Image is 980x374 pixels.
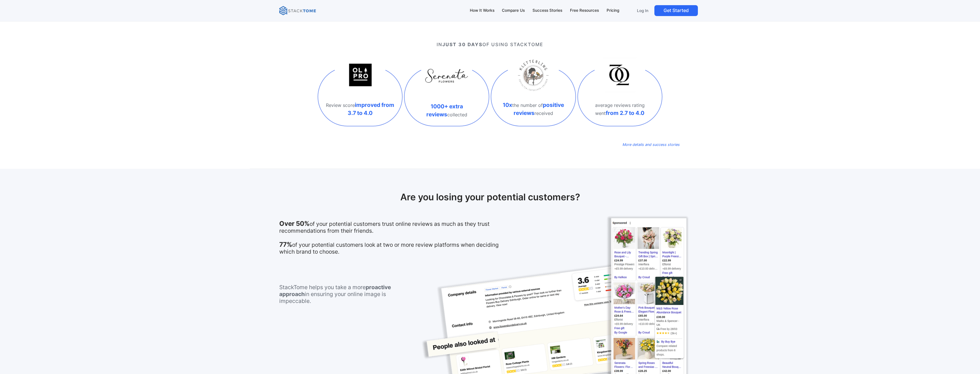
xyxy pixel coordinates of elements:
strong: positive reviews [514,101,564,116]
a: Free Resources [567,5,601,17]
strong: Over 50% [279,220,310,227]
a: How It Works [467,5,497,17]
strong: proactive approach [279,284,391,297]
h2: Are you losing your potential customers? [279,192,700,203]
a: Log In [633,5,652,16]
p: Log In [637,8,648,13]
a: Get Started [654,5,698,16]
div: Compare Us [502,7,525,14]
strong: 10x [503,101,512,108]
img: serenata logo [421,52,472,103]
p: Review score [324,101,397,117]
a: Success Stories [530,5,565,17]
p: the number of received [497,101,570,117]
img: olpro logo [335,50,385,101]
p: of your potential customers trust online reviews as much as they trust recommendations from their... [279,220,511,255]
strong: improved from 3.7 to 4.0 [348,101,394,116]
strong: from 2.7 to 4.0 [606,109,644,116]
div: Success Stories [532,7,562,14]
div: Pricing [607,7,619,14]
a: Compare Us [499,5,528,17]
strong: 1000+ extra reviews [426,103,463,118]
img: god save queens logo [595,50,645,101]
img: Kletterling Holzspielzeug logo [508,50,559,101]
div: Free Resources [570,7,599,14]
p: IN OF USING STACKTOME [300,41,680,48]
a: More details and success stories [622,140,680,148]
a: Pricing [604,5,622,17]
strong: JUST 30 DAYS [442,42,482,47]
strong: 77% [279,240,292,248]
p: StackTome helps you take a more in ensuring your online image is impeccable. [279,284,398,304]
p: average reviews rating went [584,101,656,117]
em: More details and success stories [622,142,680,147]
p: collected [410,103,483,118]
div: How It Works [470,7,494,14]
